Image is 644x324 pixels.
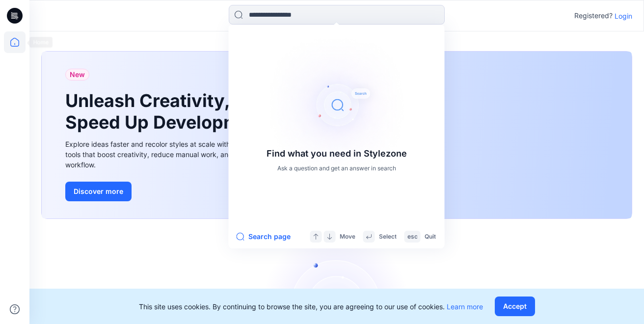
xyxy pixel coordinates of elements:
p: Login [615,11,632,21]
p: This site uses cookies. By continuing to browse the site, you are agreeing to our use of cookies. [139,301,483,312]
button: Discover more [65,182,132,201]
p: Registered? [574,10,613,22]
div: Explore ideas faster and recolor styles at scale with AI-powered tools that boost creativity, red... [65,139,286,170]
h1: Unleash Creativity, Speed Up Development [65,90,271,133]
img: Find what you need [258,27,415,184]
span: New [70,69,85,81]
p: esc [407,232,418,242]
p: Move [340,232,355,242]
p: Select [379,232,397,242]
a: Learn more [447,302,483,311]
p: Quit [425,232,436,242]
a: Discover more [65,182,286,201]
button: Search page [237,231,291,243]
button: Accept [495,297,535,316]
